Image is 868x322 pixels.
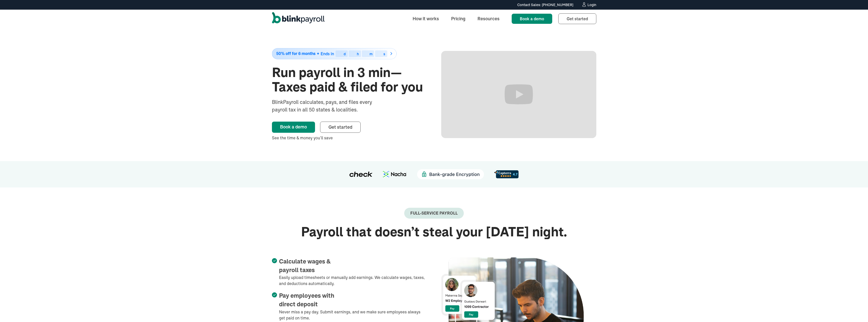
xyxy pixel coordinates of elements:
[272,225,596,239] h2: Payroll that doesn’t steal your [DATE] night.
[383,52,385,56] div: s
[279,258,331,273] span: Calculate wages & payroll taxes
[272,98,385,113] div: BlinkPayroll calculates, pays, and files every payroll tax in all 50 states & localities.
[357,52,359,56] div: h
[272,12,325,25] a: home
[272,122,315,133] a: Book a demo
[567,16,588,21] span: Get started
[344,52,346,56] div: d
[272,48,427,59] a: 50% off for 6 monthsEnds indhms
[587,3,596,7] div: Login
[581,2,596,8] a: Login
[512,14,552,24] a: Book a demo
[370,52,373,56] div: m
[321,51,334,56] span: Ends in
[272,292,427,321] li: Never miss a pay day. Submit earnings, and we make sure employees always get paid on time.
[320,122,361,133] a: Get started
[494,170,519,178] img: d56c0860-961d-46a8-819e-eda1494028f8.svg
[558,13,596,24] a: Get started
[272,65,427,94] h1: Run payroll in 3 min—Taxes paid & filed for you
[279,292,334,308] span: Pay employees with direct deposit
[409,13,443,24] a: How it works
[272,135,427,141] div: See the time & money you’ll save
[276,51,316,56] span: 50% off for 6 months
[473,13,504,24] a: Resources
[441,51,596,138] iframe: Run Payroll in 3 min with BlinkPayroll
[517,2,573,8] div: Contact Sales: [PHONE_NUMBER]
[272,257,427,287] li: Easily upload timesheets or manually add earnings. We calculate wages, taxes, and deductions auto...
[410,211,458,216] div: Full-Service payroll
[520,16,544,21] span: Book a demo
[328,124,352,130] span: Get started
[447,13,469,24] a: Pricing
